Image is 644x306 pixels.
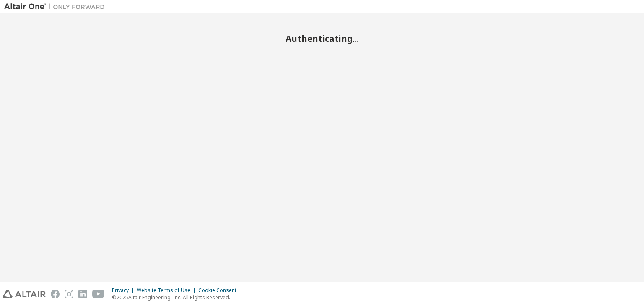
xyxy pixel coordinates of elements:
[137,287,198,294] div: Website Terms of Use
[4,33,640,44] h2: Authenticating...
[112,294,241,301] p: © 2025 Altair Engineering, Inc. All Rights Reserved.
[78,290,87,298] img: linkedin.svg
[92,290,104,298] img: youtube.svg
[112,287,137,294] div: Privacy
[4,3,109,11] img: Altair One
[198,287,241,294] div: Cookie Consent
[65,290,73,298] img: instagram.svg
[51,290,60,298] img: facebook.svg
[3,290,46,298] img: altair_logo.svg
